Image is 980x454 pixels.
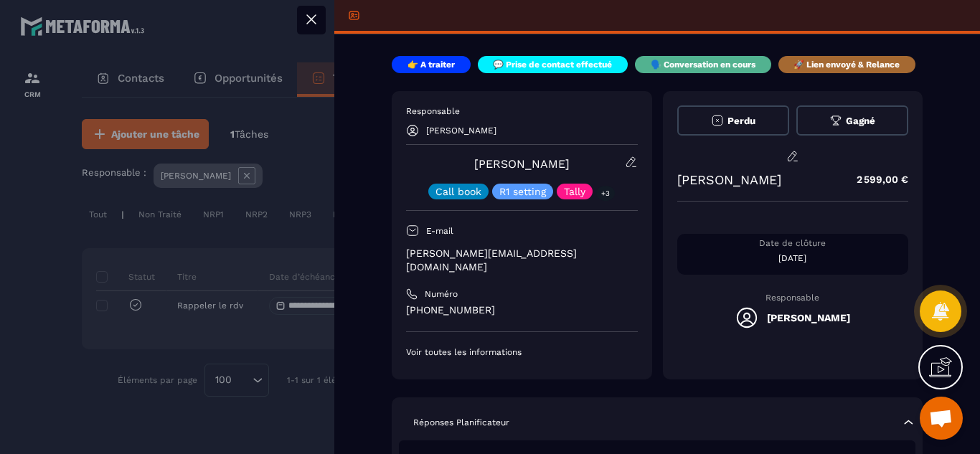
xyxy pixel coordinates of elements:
[413,417,509,428] p: Réponses Planificateur
[564,186,585,197] p: Tally
[406,247,638,274] p: [PERSON_NAME][EMAIL_ADDRESS][DOMAIN_NAME]
[793,59,900,70] p: 🚀 Lien envoyé & Relance
[677,172,781,187] p: [PERSON_NAME]
[407,59,455,70] p: 👉 A traiter
[767,312,850,323] h5: [PERSON_NAME]
[846,115,875,126] span: Gagné
[677,237,909,249] p: Date de clôture
[406,303,638,317] p: [PHONE_NUMBER]
[426,126,496,136] p: [PERSON_NAME]
[677,105,789,136] button: Perdu
[406,346,638,358] p: Voir toutes les informations
[842,166,908,194] p: 2 599,00 €
[727,115,755,126] span: Perdu
[796,105,908,136] button: Gagné
[651,59,755,70] p: 🗣️ Conversation en cours
[920,397,963,440] div: Ouvrir le chat
[426,225,453,237] p: E-mail
[493,59,612,70] p: 💬 Prise de contact effectué
[677,293,909,303] p: Responsable
[474,157,570,171] a: [PERSON_NAME]
[596,186,615,201] p: +3
[425,288,458,300] p: Numéro
[499,186,546,197] p: R1 setting
[435,186,481,197] p: Call book
[677,252,909,264] p: [DATE]
[406,105,638,117] p: Responsable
